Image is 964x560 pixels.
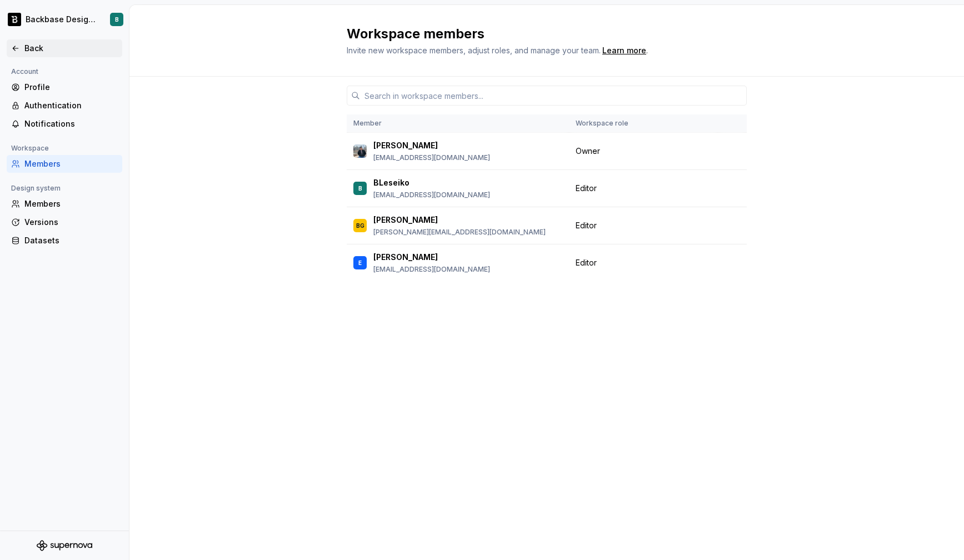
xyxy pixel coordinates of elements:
[24,43,118,54] div: Back
[602,45,646,56] a: Learn more
[7,39,122,57] a: Back
[373,265,490,274] p: [EMAIL_ADDRESS][DOMAIN_NAME]
[7,115,122,133] a: Notifications
[24,82,118,93] div: Profile
[37,540,92,551] svg: Supernova Logo
[373,177,409,188] p: BLeseiko
[373,140,438,151] p: [PERSON_NAME]
[7,97,122,114] a: Authentication
[347,114,569,133] th: Member
[360,86,747,106] input: Search in workspace members...
[24,235,118,246] div: Datasets
[601,47,648,55] span: .
[576,220,597,231] span: Editor
[7,213,122,231] a: Versions
[373,214,438,226] p: [PERSON_NAME]
[353,144,367,158] img: Adam Schwarcz
[24,100,118,111] div: Authentication
[576,146,600,157] span: Owner
[24,198,118,209] div: Members
[7,232,122,249] a: Datasets
[358,183,362,194] div: B
[24,217,118,228] div: Versions
[7,155,122,173] a: Members
[373,252,438,263] p: [PERSON_NAME]
[347,25,733,43] h2: Workspace members
[7,78,122,96] a: Profile
[347,46,601,55] span: Invite new workspace members, adjust roles, and manage your team.
[358,257,362,268] div: E
[7,142,53,155] div: Workspace
[373,228,546,237] p: [PERSON_NAME][EMAIL_ADDRESS][DOMAIN_NAME]
[24,118,118,129] div: Notifications
[373,153,490,162] p: [EMAIL_ADDRESS][DOMAIN_NAME]
[7,182,65,195] div: Design system
[576,257,597,268] span: Editor
[7,65,43,78] div: Account
[356,220,364,231] div: BG
[576,183,597,194] span: Editor
[26,14,97,25] div: Backbase Design System
[8,13,21,26] img: ef5c8306-425d-487c-96cf-06dd46f3a532.png
[24,158,118,169] div: Members
[7,195,122,213] a: Members
[569,114,718,133] th: Workspace role
[2,7,127,32] button: Backbase Design SystemB
[115,15,119,24] div: B
[373,191,490,199] p: [EMAIL_ADDRESS][DOMAIN_NAME]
